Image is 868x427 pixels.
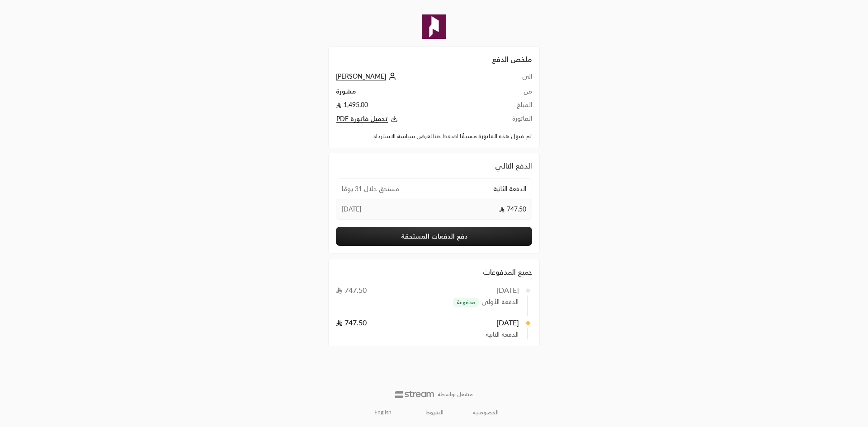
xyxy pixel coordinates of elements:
[336,132,532,141] div: تم قبول هذه الفاتورة مسبقًا. لعرض سياسة الاسترداد.
[486,114,532,124] td: الفاتورة
[336,286,367,294] span: 747.50
[496,317,519,328] div: [DATE]
[336,318,367,327] span: 747.50
[336,54,532,65] h2: ملخص الدفع
[473,409,499,416] a: الخصوصية
[336,115,388,123] span: تحميل فاتورة PDF
[336,114,486,124] button: تحميل فاتورة PDF
[336,160,532,171] div: الدفع التالي
[426,409,443,416] a: الشروط
[369,405,396,420] a: English
[342,205,361,214] span: [DATE]
[342,184,399,193] span: مستحق خلال 31 يومًا
[336,227,532,246] button: دفع الدفعات المستحقة
[457,299,475,306] span: مدفوعة
[481,297,519,307] span: الدفعة الأولى
[493,184,526,193] span: الدفعة الثانية
[336,267,532,277] div: جميع المدفوعات
[433,132,458,140] a: اضغط هنا
[499,205,526,214] span: 747.50
[336,87,486,100] td: مشورة
[486,72,532,87] td: الى
[486,100,532,114] td: المبلغ
[438,391,473,398] p: مشغل بواسطة
[336,100,486,114] td: 1,495.00
[336,72,386,80] span: [PERSON_NAME]
[496,285,519,296] div: [DATE]
[486,330,519,339] span: الدفعة الثانية
[336,72,399,80] a: [PERSON_NAME]
[422,14,446,39] img: Company Logo
[486,87,532,100] td: من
